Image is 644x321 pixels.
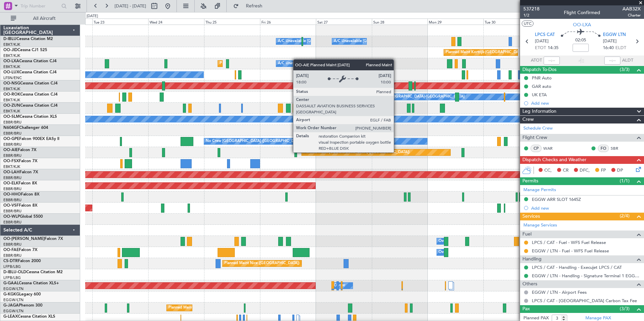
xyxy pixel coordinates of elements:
[522,66,556,74] span: Dispatch To-Dos
[3,164,20,169] a: EBKT/KJK
[278,59,403,69] div: A/C Unavailable [GEOGRAPHIC_DATA] ([GEOGRAPHIC_DATA] National)
[3,248,37,252] a: OO-FAEFalcon 7X
[622,12,641,18] span: Charter
[3,242,22,247] a: EBBR/BRU
[3,248,19,252] span: OO-FAE
[303,147,410,157] div: Planned Maint [GEOGRAPHIC_DATA] ([GEOGRAPHIC_DATA])
[532,273,641,279] a: EGGW / LTN - Handling - Signature Terminal 1 EGGW / LTN
[3,48,18,52] span: OO-JID
[374,92,464,102] div: Owner [GEOGRAPHIC_DATA]-[GEOGRAPHIC_DATA]
[3,270,26,274] span: D-IBLU-OLD
[523,125,553,132] a: Schedule Crew
[3,170,20,174] span: OO-LAH
[522,177,538,185] span: Permits
[603,38,617,45] span: [DATE]
[622,57,633,64] span: ALDT
[544,167,552,174] span: CC,
[3,115,57,119] a: OO-SLMCessna Citation XLS
[3,170,38,174] a: OO-LAHFalcon 7X
[3,42,20,47] a: EBKT/KJK
[3,115,20,119] span: OO-SLM
[204,19,260,25] div: Thu 25
[439,247,484,257] div: Owner Melsbroek Air Base
[3,148,18,152] span: OO-AIE
[3,304,19,308] span: G-JAGA
[3,259,41,263] a: CS-DTRFalcon 2000
[3,81,20,85] span: OO-NSG
[580,167,590,174] span: DFC,
[535,38,549,45] span: [DATE]
[3,253,22,258] a: EBBR/BRU
[532,298,637,304] a: LPCS / CAT - [GEOGRAPHIC_DATA] Carbon Tax Fee
[522,108,556,115] span: Leg Information
[278,36,403,46] div: A/C Unavailable [GEOGRAPHIC_DATA] ([GEOGRAPHIC_DATA] National)
[3,131,22,136] a: EBBR/BRU
[3,86,20,92] a: EBKT/KJK
[522,255,542,263] span: Handling
[622,5,641,12] span: AAB32X
[3,315,55,319] a: G-LEAXCessna Citation XLS
[523,222,557,229] a: Manage Services
[3,104,20,108] span: OO-ZUN
[563,167,569,174] span: CR
[3,175,22,180] a: EBBR/BRU
[564,9,600,16] div: Flight Confirmed
[3,215,43,219] a: OO-WLPGlobal 5500
[532,83,551,89] div: GAR auto
[3,120,22,125] a: EBBR/BRU
[3,70,19,74] span: OO-LUX
[3,186,22,191] a: EBBR/BRU
[532,197,581,202] div: EGGW ARR SLOT 1645Z
[601,167,606,174] span: FP
[334,36,441,46] div: A/C Unavailable [GEOGRAPHIC_DATA]-[GEOGRAPHIC_DATA]
[531,205,641,211] div: Add new
[620,66,630,73] span: (3/3)
[3,192,39,197] a: OO-HHOFalcon 8X
[522,116,534,123] span: Crew
[3,93,20,97] span: OO-ROK
[3,304,42,308] a: G-JAGAPhenom 300
[3,286,24,291] a: EGGW/LTN
[372,19,428,25] div: Sun 28
[522,280,537,288] span: Others
[168,303,275,313] div: Planned Maint [GEOGRAPHIC_DATA] ([GEOGRAPHIC_DATA])
[531,57,542,64] span: ATOT
[3,37,53,41] a: D-IBLUCessna Citation M2
[3,292,41,296] a: G-KGKGLegacy 600
[3,104,58,108] a: OO-ZUNCessna Citation CJ4
[532,75,552,81] div: PNR Auto
[3,81,58,85] a: OO-NSGCessna Citation CJ4
[240,4,268,8] span: Refresh
[3,281,59,285] a: G-GAALCessna Citation XLS+
[3,37,17,41] span: D-IBLU
[439,236,484,246] div: Owner Melsbroek Air Base
[530,145,542,152] div: CP
[3,292,19,296] span: G-KGKG
[3,270,63,274] a: D-IBLU-OLDCessna Citation M2
[3,281,19,285] span: G-GAAL
[427,19,483,25] div: Mon 29
[3,192,21,197] span: OO-HHO
[3,275,21,280] a: LFPB/LBG
[3,198,22,203] a: EBBR/BRU
[18,16,71,21] span: All Aircraft
[260,19,316,25] div: Fri 26
[620,177,630,184] span: (1/1)
[3,93,58,97] a: OO-ROKCessna Citation CJ4
[115,3,146,9] span: [DATE] - [DATE]
[3,209,22,214] a: EBBR/BRU
[617,167,623,174] span: DP
[3,204,37,208] a: OO-VSFFalcon 8X
[334,281,345,291] div: Owner
[3,204,19,208] span: OO-VSF
[611,145,626,151] a: SBR
[543,145,558,151] a: WAR
[522,134,547,142] span: Flight Crew
[3,315,18,319] span: G-LEAX
[331,136,453,146] div: Planned Maint [GEOGRAPHIC_DATA] ([GEOGRAPHIC_DATA] National)
[3,126,19,130] span: N604GF
[522,213,540,220] span: Services
[3,98,20,103] a: EBKT/KJK
[3,148,36,152] a: OO-AIEFalcon 7X
[522,305,530,313] span: Pax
